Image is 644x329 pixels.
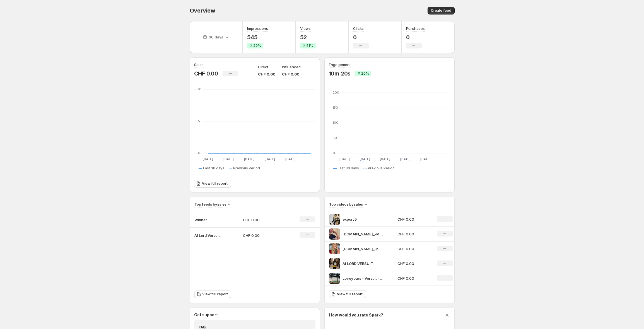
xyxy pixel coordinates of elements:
[329,201,363,207] h3: Top videos by sales
[198,119,200,123] text: 5
[397,261,430,266] p: CHF 0.00
[300,26,311,31] h3: Views
[380,157,390,161] text: [DATE]
[329,62,351,67] h3: Engagement
[202,157,213,161] text: [DATE]
[282,71,301,77] p: CHF 0.00
[353,26,364,31] h3: Clicks
[203,166,224,170] span: Last 30 days
[333,136,337,140] text: 50
[264,157,275,161] text: [DATE]
[368,166,395,170] span: Previous Period
[223,157,233,161] text: [DATE]
[406,26,425,31] h3: Purchases
[198,151,200,155] text: 0
[333,91,339,94] text: 200
[202,181,228,186] span: View full report
[243,233,283,238] p: CHF 0.00
[285,157,295,161] text: [DATE]
[397,246,430,252] p: CHF 0.00
[342,246,384,252] p: [DOMAIN_NAME]_-KYSCAe6oqWwDSyyYt1VRUjy7Tw0LQ_
[339,157,350,161] text: [DATE]
[247,34,268,41] p: 545
[353,34,369,41] p: 0
[194,290,231,298] a: View full report
[329,243,340,254] img: Snapsave.app_-KYSCAe6oqWwDSyyYt1VRUjy7Tw0LQ_
[243,217,283,223] p: CHF 0.00
[337,292,363,296] span: View full report
[400,157,410,161] text: [DATE]
[306,43,313,48] span: 41%
[333,106,338,109] text: 150
[329,214,340,225] img: export 5
[329,273,340,284] img: Loveyours - Versuit - No illusion
[247,26,268,31] h3: Impressions
[194,62,204,67] h3: Sales
[333,121,338,125] text: 100
[198,87,201,91] text: 10
[406,34,425,41] p: 0
[258,64,268,70] p: Direct
[397,276,430,281] p: CHF 0.00
[342,216,384,222] p: export 5
[194,312,218,318] h3: Get support
[194,180,231,187] a: View full report
[361,71,369,76] span: 20%
[258,71,275,77] p: CHF 0.00
[194,233,222,238] p: AI Lord Versuit
[194,217,222,223] p: Winner
[342,231,384,237] p: [DOMAIN_NAME]_-MBjgPvVMlYWVkg1GFQXs5gmXuRAzyS5VLByQfzkAWvJaTPN1JaeQXTfHEVl1mSsSR2OGWa1fbBHfP0
[300,34,316,41] p: 52
[397,231,430,237] p: CHF 0.00
[397,216,430,222] p: CHF 0.00
[209,34,223,40] p: 30 days
[329,258,340,269] img: AI LORD VERSUIT
[329,312,383,318] h3: How would you rate Spark?
[329,290,366,298] a: View full report
[329,70,351,77] p: 10m 20s
[338,166,359,170] span: Last 30 days
[282,64,301,70] p: Influenced
[329,228,340,240] img: Snapsave.app_-MBjgPvVMlYWVkg1GFQXs5gmXuRAzyS5VLByQfzkAWvJaTPN1JaeQXTfHEVl1mSsSR2OGWa1fbBHfP0
[244,157,254,161] text: [DATE]
[202,292,228,296] span: View full report
[194,201,226,207] h3: Top feeds by sales
[333,151,335,155] text: 0
[233,166,260,170] span: Previous Period
[420,157,431,161] text: [DATE]
[342,261,384,266] p: AI LORD VERSUIT
[360,157,370,161] text: [DATE]
[253,43,261,48] span: 29%
[194,70,218,77] p: CHF 0.00
[428,7,455,14] button: Create feed
[190,7,215,14] span: Overview
[342,276,384,281] p: Loveyours - Versuit - No illusion
[431,8,451,13] span: Create feed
